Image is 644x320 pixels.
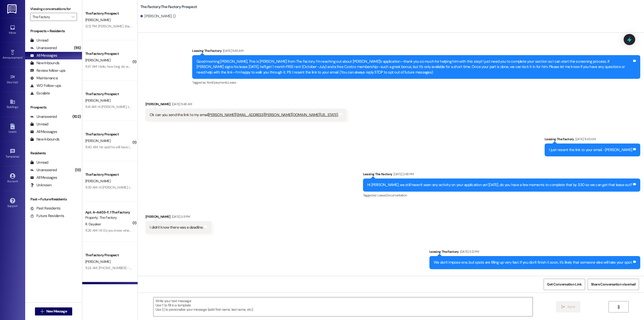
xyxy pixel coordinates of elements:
a: Support [3,196,23,210]
div: The Factory Prospect [85,172,132,177]
div: [PERSON_NAME] [145,214,212,221]
span: • [22,55,23,59]
div: All Messages [30,53,57,58]
span: • [19,154,20,158]
div: Unanswered [30,45,57,51]
img: ResiDesk Logo [7,4,18,14]
div: Tagged as: [192,79,640,86]
div: 11:41 AM: Hi [PERSON_NAME], this is [PERSON_NAME] from The Factory. I left you a voicemail earlie... [85,104,461,109]
span: Lease , [378,193,386,197]
div: Residents [25,151,82,156]
div: Unknown [30,183,52,188]
div: The Factory Prospect [85,91,132,97]
span: [PERSON_NAME] [85,98,110,103]
a: Leads [3,122,23,136]
div: Good morning [PERSON_NAME], This is [PERSON_NAME] from The Factory. I’m reaching out about [PERSO... [196,59,632,75]
div: WO Follow-ups [30,83,61,88]
i:  [71,15,74,19]
div: Prospects [25,105,82,110]
a: Buildings [3,97,23,111]
div: Prospects + Residents [25,28,82,34]
div: Tagged as: [363,192,640,199]
div: Property: The Factory [85,215,132,220]
div: Apt. A~A403~F, 1 The Factory [85,210,132,215]
div: I didn't know there was a deadline. [150,225,204,230]
input: All communities [32,13,69,21]
div: [DATE] 11:49 AM [574,136,596,142]
div: We don't impose one, but spots are filling up very fast. If you don't finish it soon, it's likely... [434,260,632,265]
div: Unread [30,160,48,165]
i:  [40,309,44,313]
div: Ok can you send the link to my email . [150,112,338,118]
div: Unread [30,122,48,127]
a: Site Visit • [3,73,23,86]
label: Viewing conversations for [30,5,77,13]
div: New Inbounds [30,60,59,66]
div: Leasing The Factory [363,171,640,179]
div: 12:12 PM: [PERSON_NAME], thank you for signing your lease. The final step is to pay your deposit ... [85,24,422,28]
span: • [18,80,19,83]
span: Lease [228,80,236,85]
div: All Messages [30,129,57,134]
div: 11:26 AM: Hi! Do you know when I can start moving in [DATE]? [85,228,173,233]
div: (115) [73,44,82,52]
button: New Message [35,307,72,315]
div: Hi [PERSON_NAME], we still haven't seen any activity on your application yet [DATE], do you have ... [367,182,632,188]
div: The Factory Prospect [85,11,132,16]
div: 11:40 AM: He said he will have it signed by 4 [85,145,148,149]
div: I just resent the link to your email. -[PERSON_NAME] [549,147,632,153]
div: [DATE] 11:48 AM [171,101,192,107]
a: Account [3,172,23,185]
div: Unread [30,38,48,43]
span: Send [567,304,575,309]
div: Leasing The Factory [192,48,640,55]
span: Share Conversation via email [591,282,636,287]
div: [DATE] 11:46 AM [222,48,243,53]
div: The Factory Prospect [85,132,132,137]
div: New Inbounds [30,137,59,142]
button: Get Conversation Link [544,279,585,290]
div: [PERSON_NAME] [145,101,346,109]
div: Review follow-ups [30,68,65,73]
div: Past Residents [30,206,61,211]
a: Inbox [3,23,23,37]
button: Send [556,301,580,312]
div: Unanswered [30,114,57,119]
div: Escalate [30,91,50,96]
div: All Messages [30,175,57,180]
div: [PERSON_NAME]. () [140,14,176,19]
i:  [617,305,620,309]
span: Documentation [386,193,407,197]
a: Templates • [3,147,23,161]
div: [DATE] 2:48 PM [392,171,414,177]
div: Maintenance [30,76,58,81]
div: (13) [74,166,82,174]
span: [PERSON_NAME] [85,58,110,62]
b: The Factory: The Factory Prospect [140,4,197,10]
span: New Message [46,309,67,314]
button: Share Conversation via email [588,279,639,290]
span: [PERSON_NAME] [85,18,110,22]
a: [PERSON_NAME][EMAIL_ADDRESS][PERSON_NAME][DOMAIN_NAME][US_STATE] [208,112,338,117]
div: The Factory Prospect [85,51,132,56]
i:  [561,305,565,309]
span: [PERSON_NAME] [85,179,110,183]
div: 11:39 AM: Hi [PERSON_NAME], it’s [PERSON_NAME] here from The Factory! Are you still planning to m... [85,185,502,190]
div: The Factory Prospect [85,253,132,258]
div: Future Residents [30,213,64,219]
div: [DATE] 5:12 PM [459,249,479,254]
div: [DATE] 5:11 PM [171,214,190,219]
span: [PERSON_NAME] [85,138,110,143]
div: 11:24 AM: [PHONE_NUMBER] - [PERSON_NAME] [85,266,155,270]
span: R. Dayakar [85,222,101,226]
span: [PERSON_NAME] [85,259,110,264]
span: Rent/payments , [207,80,228,85]
div: Leasing The Factory [545,136,640,144]
div: Unanswered [30,167,57,173]
div: Leasing The Factory [429,249,640,256]
div: 11:47 AM: Hello, how long do we have to make a decision? [85,64,168,69]
div: Past + Future Residents [25,197,82,202]
div: (102) [71,113,82,121]
span: Get Conversation Link [547,282,582,287]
